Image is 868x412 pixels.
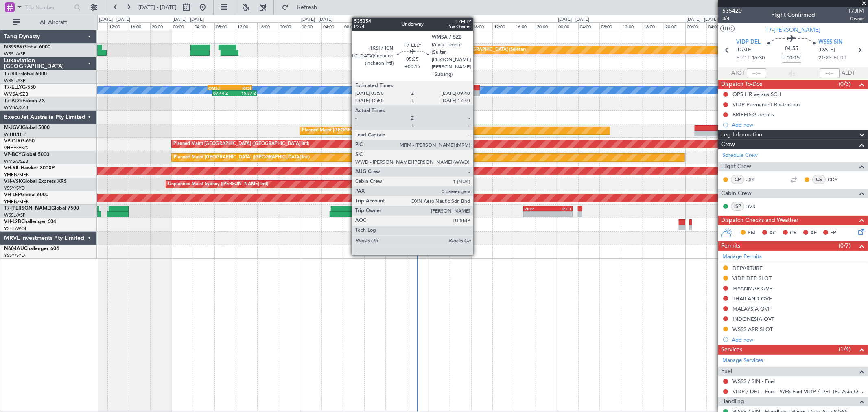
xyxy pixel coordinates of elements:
span: T7-PJ29 [4,99,22,103]
span: ALDT [842,69,855,77]
span: [DATE] [818,46,835,54]
div: 08:00 [471,22,493,30]
a: VH-L2BChallenger 604 [4,219,56,224]
div: 16:00 [257,22,279,30]
div: 04:00 [706,22,728,30]
a: VP-BCYGlobal 5000 [4,152,49,157]
span: VH-LEP [4,193,21,197]
span: Refresh [290,4,324,10]
div: 08:00 [214,22,236,30]
span: VH-VSK [4,179,22,184]
div: VIDP [524,206,548,211]
div: - [548,212,572,217]
span: Handling [721,397,744,406]
div: 16:00 [385,22,407,30]
a: CDY [828,176,846,183]
div: 12:00 [107,22,129,30]
div: 16:00 [129,22,150,30]
div: OPS HR versus SCH [732,91,781,98]
a: WSSL/XSP [4,212,26,218]
a: WMSA/SZB [4,91,28,97]
span: (0/7) [839,241,851,250]
div: 08:00 [599,22,621,30]
div: 12:00 [364,22,386,30]
button: Refresh [278,1,327,14]
div: CS [812,175,826,184]
span: All Aircraft [21,20,86,25]
span: AC [769,229,776,237]
div: 04:00 [450,22,471,30]
div: Flight Confirmed [771,11,815,20]
span: N604AU [4,246,24,251]
div: 20:00 [407,22,429,30]
a: YSSY/SYD [4,185,25,191]
div: 04:00 [321,22,343,30]
a: VP-CJRG-650 [4,139,35,144]
span: VP-CJR [4,139,21,144]
div: MYANMAR OVF [732,285,772,292]
a: VIDP / DEL - Fuel - WFS Fuel VIDP / DEL (EJ Asia Only) [732,388,864,395]
span: Leg Information [721,130,762,140]
a: Manage Permits [722,253,762,261]
span: ATOT [731,69,745,77]
span: 21:25 [818,54,831,62]
span: 16:30 [752,54,765,62]
span: (1/4) [839,345,851,353]
div: WSSS ARR SLOT [732,326,773,333]
div: 12:00 [621,22,643,30]
span: AF [810,229,817,237]
a: VH-VSKGlobal Express XRS [4,179,67,184]
span: Cabin Crew [721,189,752,198]
div: VIDP DEP SLOT [732,275,772,282]
a: Schedule Crew [722,151,758,160]
div: 00:00 [429,22,450,30]
input: Trip Number [25,1,72,13]
div: Planned Maint [GEOGRAPHIC_DATA] (Halim Intl) [302,125,403,137]
div: [DATE] - [DATE] [558,16,589,23]
span: (0/3) [839,80,851,88]
span: VH-L2B [4,219,21,224]
a: T7-PJ29Falcon 7X [4,99,45,103]
div: VIDP Permanent Restriction [732,101,800,108]
div: 20:00 [150,22,172,30]
span: 3/4 [722,15,742,22]
div: Planned Maint Sydney ([PERSON_NAME] Intl) [428,219,522,231]
span: T7JIM [848,7,864,15]
div: Unplanned Maint Sydney ([PERSON_NAME] Intl) [168,178,268,191]
span: Dispatch Checks and Weather [721,216,798,225]
div: MALAYSIA OVF [732,305,771,312]
span: ELDT [833,54,846,62]
a: WMSA/SZB [4,158,28,164]
div: INDONESIA OVF [732,316,774,322]
a: YMEN/MEB [4,199,29,205]
span: 04:55 [785,45,798,53]
div: 04:00 [193,22,214,30]
span: [DATE] - [DATE] [138,4,177,11]
div: 16:00 [643,22,664,30]
a: WSSL/XSP [4,51,26,57]
span: VIDP DEL [736,38,761,46]
span: N8998K [4,45,23,50]
a: Manage Services [722,357,763,365]
span: PM [748,229,756,237]
div: Planned Maint [GEOGRAPHIC_DATA] ([GEOGRAPHIC_DATA] Intl) [174,151,310,164]
div: 12:00 [492,22,514,30]
span: T7-ELLY [4,85,22,90]
a: YSSY/SYD [4,252,25,259]
a: WSSL/XSP [4,78,26,84]
span: Crew [721,140,735,149]
a: T7-ELLYG-550 [4,85,36,90]
div: 04:00 [578,22,600,30]
div: Add new [732,121,864,128]
span: FP [830,229,836,237]
div: 08:00 [343,22,364,30]
input: --:-- [747,68,766,78]
div: [DATE] - [DATE] [301,16,332,23]
a: N8998KGlobal 6000 [4,45,50,50]
button: UTC [720,25,735,32]
a: JSK [746,176,765,183]
div: 00:00 [557,22,578,30]
span: T7-RIC [4,72,19,77]
a: YMEN/MEB [4,172,29,178]
span: M-JGVJ [4,125,22,130]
